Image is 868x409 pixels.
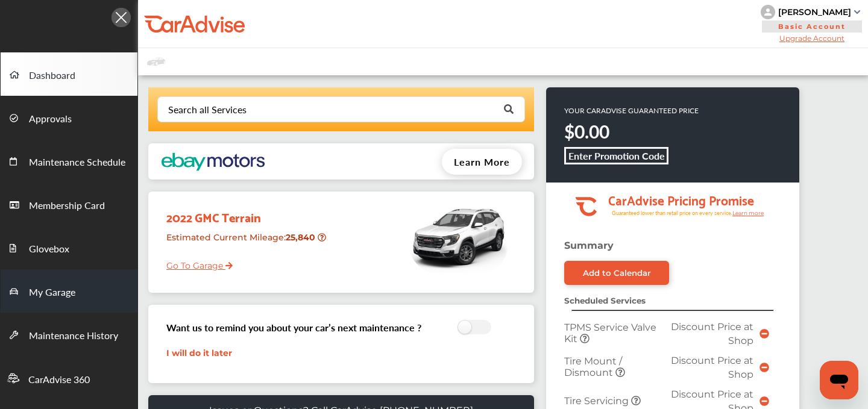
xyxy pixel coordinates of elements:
[568,149,665,163] b: Enter Promotion Code
[29,111,72,127] span: Approvals
[583,268,651,278] div: Add to Calendar
[671,321,753,346] span: Discount Price at Shop
[168,105,247,114] div: Search all Services
[1,183,137,226] a: Membership Card
[147,54,165,69] img: placeholder_car.fcab19be.svg
[407,198,510,276] img: mobile_50198_st0640_046.png
[29,68,75,84] span: Dashboard
[564,296,646,305] strong: Scheduled Services
[854,10,860,14] img: sCxJUJ+qAmfqhQGDUl18vwLg4ZYJ6CxN7XmbOMBAAAAAElFTkSuQmCC
[1,52,137,96] a: Dashboard
[564,322,656,345] span: TPMS Service Valve Kit
[671,355,753,380] span: Discount Price at Shop
[454,155,510,169] span: Learn More
[29,198,105,214] span: Membership Card
[612,209,732,217] tspan: Guaranteed lower than retail price on every service.
[28,372,90,388] span: CarAdvise 360
[608,189,754,210] tspan: CarAdvise Pricing Promise
[166,348,232,358] a: I will do it later
[564,355,622,378] span: Tire Mount / Dismount
[157,227,334,258] div: Estimated Current Mileage :
[29,242,69,257] span: Glovebox
[29,285,75,301] span: My Garage
[1,226,137,269] a: Glovebox
[778,7,851,17] div: [PERSON_NAME]
[564,261,669,285] a: Add to Calendar
[761,5,775,19] img: knH8PDtVvWoAbQRylUukY18CTiRevjo20fAtgn5MLBQj4uumYvk2MzTtcAIzfGAtb1XOLVMAvhLuqoNAbL4reqehy0jehNKdM...
[157,198,334,227] div: 2022 GMC Terrain
[761,34,863,43] span: Upgrade Account
[1,96,137,139] a: Approvals
[564,119,609,144] strong: $0.00
[112,8,131,27] img: Icon.5fd9dcc7.svg
[762,20,862,33] span: Basic Account
[157,251,233,274] a: Go To Garage
[166,320,421,334] h3: Want us to remind you about your car’s next maintenance ?
[732,210,764,216] tspan: Learn more
[564,240,614,251] strong: Summary
[286,232,318,243] strong: 25,840
[1,313,137,356] a: Maintenance History
[1,139,137,183] a: Maintenance Schedule
[1,269,137,313] a: My Garage
[564,395,631,407] span: Tire Servicing
[820,361,858,399] iframe: Button to launch messaging window
[564,105,699,116] p: YOUR CARADVISE GUARANTEED PRICE
[29,155,125,170] span: Maintenance Schedule
[29,328,118,344] span: Maintenance History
